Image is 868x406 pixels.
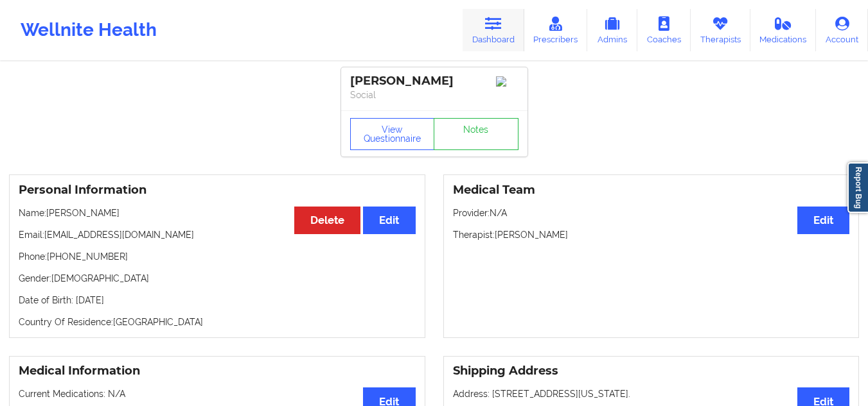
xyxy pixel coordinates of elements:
[750,9,817,51] a: Medications
[363,207,415,234] button: Edit
[816,9,868,51] a: Account
[19,183,416,198] h3: Personal Information
[19,364,416,378] h3: Medical Information
[797,207,849,234] button: Edit
[453,364,850,378] h3: Shipping Address
[587,9,637,51] a: Admins
[463,9,524,51] a: Dashboard
[19,228,416,241] p: Email: [EMAIL_ADDRESS][DOMAIN_NAME]
[453,228,850,241] p: Therapist: [PERSON_NAME]
[350,74,518,89] div: [PERSON_NAME]
[19,207,416,219] p: Name: [PERSON_NAME]
[453,387,850,400] p: Address: [STREET_ADDRESS][US_STATE].
[524,9,588,51] a: Prescribers
[637,9,691,51] a: Coaches
[19,272,416,285] p: Gender: [DEMOGRAPHIC_DATA]
[434,118,518,150] a: Notes
[691,9,750,51] a: Therapists
[294,207,360,234] button: Delete
[453,183,850,198] h3: Medical Team
[19,387,416,400] p: Current Medications: N/A
[19,316,416,328] p: Country Of Residence: [GEOGRAPHIC_DATA]
[19,250,416,263] p: Phone: [PHONE_NUMBER]
[350,118,435,150] button: View Questionnaire
[496,76,518,87] img: Image%2Fplaceholer-image.png
[453,207,850,219] p: Provider: N/A
[350,89,518,101] p: Social
[847,162,868,213] a: Report Bug
[19,294,416,307] p: Date of Birth: [DATE]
